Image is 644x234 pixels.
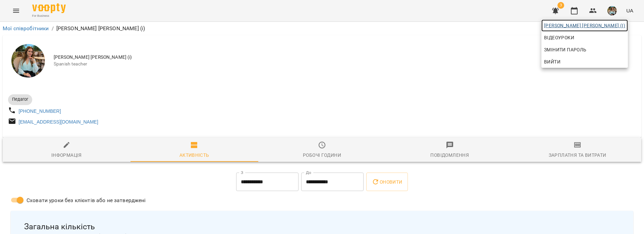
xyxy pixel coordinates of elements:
span: Вийти [544,58,560,66]
span: Відеоуроки [544,34,574,42]
a: Відеоуроки [541,32,577,44]
button: Вийти [541,56,628,68]
a: [PERSON_NAME] [PERSON_NAME] (і) [541,19,628,32]
span: Змінити пароль [544,46,625,54]
a: Змінити пароль [541,44,628,56]
span: [PERSON_NAME] [PERSON_NAME] (і) [544,21,625,30]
